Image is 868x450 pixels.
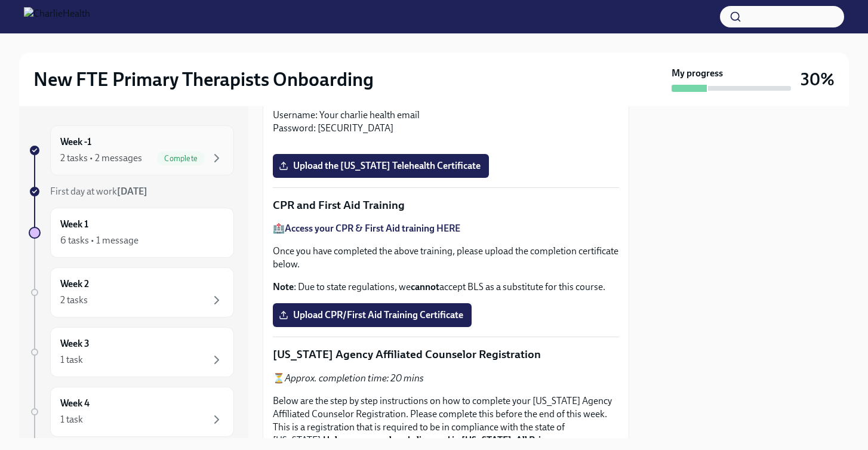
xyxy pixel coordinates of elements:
h6: Week 2 [60,278,89,291]
strong: [DATE] [117,186,147,197]
div: 1 task [60,413,83,426]
p: Once you have completed the above training, please upload the completion certificate below. [273,245,619,271]
p: : Due to state regulations, we accept BLS as a substitute for this course. [273,281,619,294]
a: Week 41 task [29,387,234,437]
div: 1 task [60,353,83,366]
strong: cannot [411,281,439,292]
a: Week 22 tasks [29,267,234,318]
strong: My progress [672,67,723,80]
a: First day at work[DATE] [29,185,234,198]
label: Upload the [US_STATE] Telehealth Certificate [273,154,489,178]
a: Access your CPR & First Aid training HERE [285,223,460,234]
div: 2 tasks • 2 messages [60,152,142,165]
img: CharlieHealth [24,7,90,26]
h6: Week 4 [60,397,90,410]
span: Upload CPR/First Aid Training Certificate [281,309,463,321]
span: First day at work [50,186,147,197]
label: Upload CPR/First Aid Training Certificate [273,303,472,327]
h6: Week 3 [60,337,90,350]
em: Approx. completion time: 20 mins [285,372,424,384]
p: ⏳ [273,372,619,385]
p: 🏥 [273,222,619,235]
span: Complete [157,154,205,163]
strong: Click [273,96,293,107]
p: [US_STATE] Agency Affiliated Counselor Registration [273,347,619,362]
h6: Week 1 [60,218,88,231]
span: Upload the [US_STATE] Telehealth Certificate [281,160,481,172]
a: Week 16 tasks • 1 message [29,208,234,258]
h6: Week -1 [60,135,91,149]
div: 2 tasks [60,294,88,307]
p: Username: Your charlie health email Password: [SECURITY_DATA] [273,95,619,135]
h3: 30% [801,69,835,90]
a: Week -12 tasks • 2 messagesComplete [29,125,234,175]
strong: to access Relias [318,96,381,107]
a: Week 31 task [29,327,234,377]
p: CPR and First Aid Training [273,198,619,213]
strong: Note [273,281,294,292]
a: HERE [293,96,316,107]
div: 6 tasks • 1 message [60,234,138,247]
h2: New FTE Primary Therapists Onboarding [33,67,374,91]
